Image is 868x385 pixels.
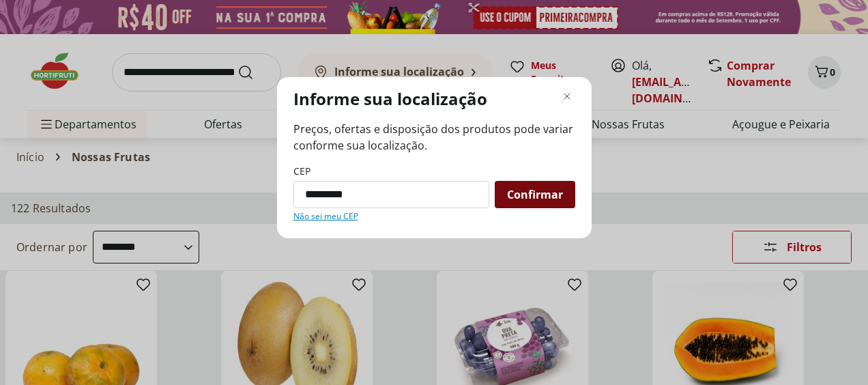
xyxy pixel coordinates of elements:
span: Confirmar [507,189,563,200]
a: Não sei meu CEP [293,211,358,222]
div: Modal de regionalização [277,77,592,238]
p: Informe sua localização [293,88,487,110]
span: Preços, ofertas e disposição dos produtos pode variar conforme sua localização. [293,121,575,154]
button: Fechar modal de regionalização [559,88,575,104]
button: Confirmar [495,181,575,208]
label: CEP [293,165,310,178]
